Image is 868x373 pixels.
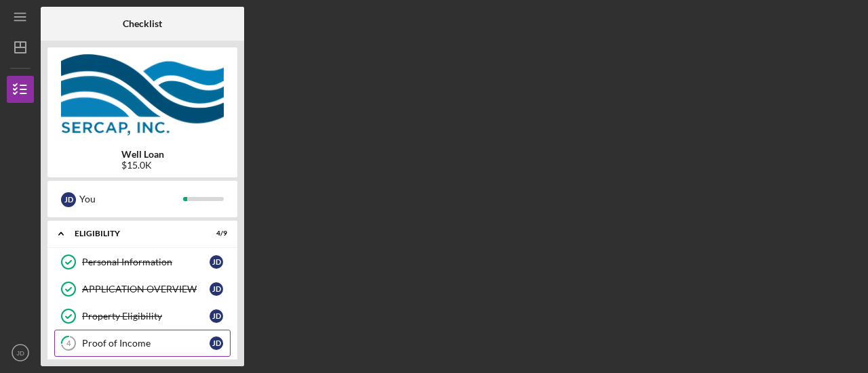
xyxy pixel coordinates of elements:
div: Eligibility [75,229,193,238]
img: Product logo [47,54,237,135]
a: 4Proof of IncomeJD [54,330,231,357]
div: You [79,188,183,211]
div: J D [210,255,223,269]
div: Personal Information [82,257,210,267]
div: Proof of Income [82,338,210,349]
tspan: 4 [66,339,71,348]
div: APPLICATION OVERVIEW [82,284,210,294]
div: Property Eligibility [82,311,210,322]
div: $15.0K [121,160,164,171]
b: Well Loan [121,149,164,160]
b: Checklist [123,18,162,29]
text: JD [16,349,24,357]
div: J D [210,282,223,296]
div: J D [210,309,223,323]
a: Property EligibilityJD [54,303,231,330]
button: JD [7,339,34,366]
div: J D [210,336,223,350]
a: APPLICATION OVERVIEWJD [54,276,231,303]
div: 4 / 9 [203,229,227,238]
a: Personal InformationJD [54,248,231,276]
div: J D [61,192,76,207]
